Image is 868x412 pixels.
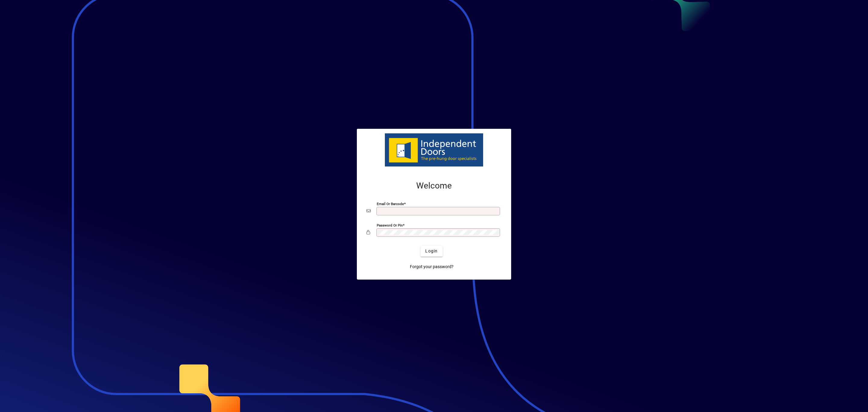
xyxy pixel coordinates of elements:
[410,264,454,270] span: Forgot your password?
[425,248,438,254] span: Login
[377,201,404,206] mat-label: Email or Barcode
[366,181,502,191] h2: Welcome
[420,246,442,257] button: Login
[377,223,403,227] mat-label: Password or Pin
[407,261,456,272] a: Forgot your password?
